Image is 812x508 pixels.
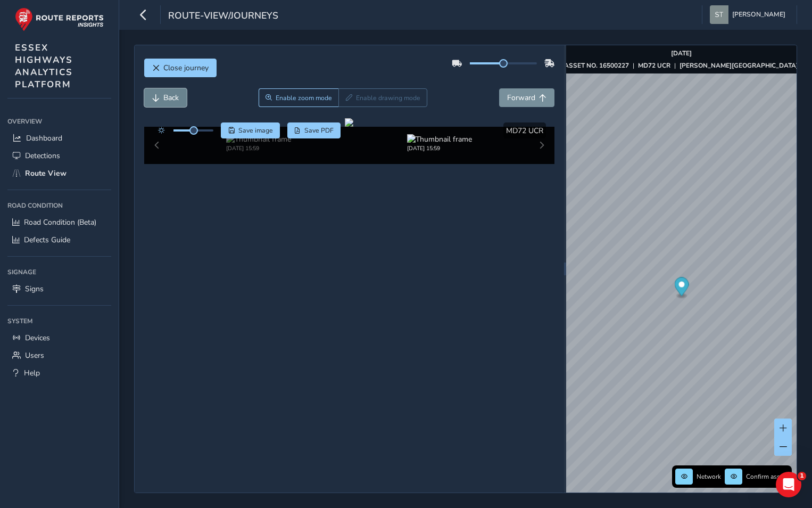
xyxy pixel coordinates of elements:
[15,7,104,31] img: rr logo
[674,277,689,299] div: Map marker
[7,347,111,364] a: Users
[680,61,798,70] strong: [PERSON_NAME][GEOGRAPHIC_DATA]
[144,59,217,77] button: Close journey
[24,217,96,227] span: Road Condition (Beta)
[507,93,535,103] span: Forward
[7,165,111,182] a: Route View
[221,122,280,138] button: Save
[304,126,334,135] span: Save PDF
[7,313,111,329] div: System
[144,88,187,107] button: Back
[7,231,111,249] a: Defects Guide
[163,93,179,103] span: Back
[7,364,111,382] a: Help
[732,5,785,24] span: [PERSON_NAME]
[7,264,111,280] div: Signage
[499,88,554,107] button: Forward
[168,9,278,24] span: route-view/journeys
[238,126,273,135] span: Save image
[24,368,40,378] span: Help
[259,88,339,107] button: Zoom
[25,333,50,343] span: Devices
[798,472,806,480] span: 1
[746,472,789,481] span: Confirm assets
[7,113,111,129] div: Overview
[24,235,70,245] span: Defects Guide
[710,5,728,24] img: diamond-layout
[25,168,67,178] span: Route View
[25,151,60,161] span: Detections
[163,63,209,73] span: Close journey
[7,147,111,165] a: Detections
[7,129,111,147] a: Dashboard
[506,126,543,136] span: MD72 UCR
[25,284,44,294] span: Signs
[7,329,111,347] a: Devices
[226,134,291,144] img: Thumbnail frame
[25,350,44,360] span: Users
[407,134,472,144] img: Thumbnail frame
[564,61,798,70] div: | |
[7,280,111,298] a: Signs
[697,472,721,481] span: Network
[564,61,629,70] strong: ASSET NO. 16500227
[26,133,62,143] span: Dashboard
[710,5,789,24] button: [PERSON_NAME]
[638,61,670,70] strong: MD72 UCR
[7,198,111,214] div: Road Condition
[407,144,472,152] div: [DATE] 15:59
[7,214,111,231] a: Road Condition (Beta)
[671,49,692,58] strong: [DATE]
[776,472,801,497] iframe: Intercom live chat
[287,122,341,138] button: PDF
[276,94,332,102] span: Enable zoom mode
[226,144,291,152] div: [DATE] 15:59
[15,42,73,91] span: ESSEX HIGHWAYS ANALYTICS PLATFORM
